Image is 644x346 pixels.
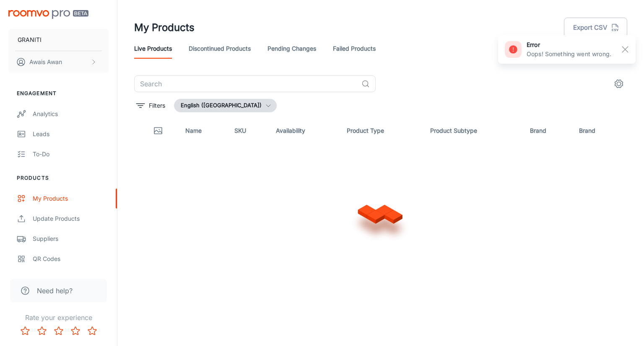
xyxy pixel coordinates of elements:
[527,49,611,59] p: Oops! Something went wrong.
[33,254,109,263] div: QR Codes
[84,323,101,339] button: Rate 5 star
[527,40,611,49] h6: error
[33,234,109,243] div: Suppliers
[523,119,572,142] th: Brand
[134,99,167,112] button: filter
[149,101,165,110] p: Filters
[134,20,195,35] h1: My Products
[33,214,109,223] div: Update Products
[269,119,340,142] th: Availability
[179,119,228,142] th: Name
[33,109,109,119] div: Analytics
[67,323,84,339] button: Rate 4 star
[267,39,316,59] a: Pending Changes
[134,75,358,92] input: Search
[7,312,110,323] p: Rate your experience
[333,39,376,59] a: Failed Products
[37,286,73,296] span: Need help?
[134,39,172,59] a: Live Products
[8,29,109,51] button: GRANITI
[572,119,627,142] th: Brand
[340,119,424,142] th: Product Type
[17,323,34,339] button: Rate 1 star
[610,75,627,92] button: settings
[189,39,251,59] a: Discontinued Products
[153,126,163,136] svg: Thumbnail
[8,10,88,19] img: Roomvo PRO Beta
[50,323,67,339] button: Rate 3 star
[33,150,109,159] div: To-do
[423,119,523,142] th: Product Subtype
[33,194,109,203] div: My Products
[228,119,269,142] th: SKU
[29,57,62,67] p: Awais Awan
[564,18,627,38] button: Export CSV
[8,51,109,73] button: Awais Awan
[34,323,50,339] button: Rate 2 star
[18,35,42,44] p: GRANITI
[174,99,277,112] button: English ([GEOGRAPHIC_DATA])
[33,129,109,139] div: Leads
